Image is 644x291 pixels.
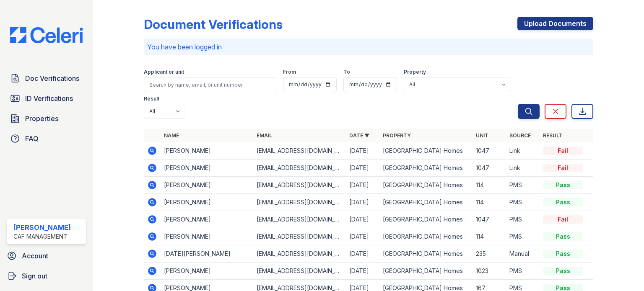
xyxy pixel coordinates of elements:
td: PMS [506,263,540,280]
span: FAQ [25,134,39,144]
td: Manual [506,245,540,263]
div: Fail [543,215,583,224]
td: [DATE] [346,228,379,245]
label: Result [144,95,159,102]
td: 1047 [473,160,506,177]
a: Sign out [3,268,89,284]
a: FAQ [7,130,86,147]
td: PMS [506,177,540,194]
div: [PERSON_NAME] [13,222,71,232]
td: [GEOGRAPHIC_DATA] Homes [379,194,472,211]
div: Pass [543,181,583,189]
a: Result [543,132,563,139]
td: 114 [473,177,506,194]
td: [GEOGRAPHIC_DATA] Homes [379,177,472,194]
td: [GEOGRAPHIC_DATA] Homes [379,211,472,228]
a: Date ▼ [349,132,369,139]
span: Doc Verifications [25,73,79,83]
label: From [283,69,296,75]
div: Pass [543,267,583,275]
span: Properties [25,113,58,124]
td: 114 [473,228,506,245]
label: Property [404,69,426,75]
div: Pass [543,198,583,206]
td: 1023 [473,263,506,280]
td: [EMAIL_ADDRESS][DOMAIN_NAME] [253,263,346,280]
td: [DATE] [346,177,379,194]
div: CAF Management [13,232,71,241]
td: [EMAIL_ADDRESS][DOMAIN_NAME] [253,211,346,228]
td: [PERSON_NAME] [161,194,253,211]
a: Upload Documents [517,17,593,30]
td: [EMAIL_ADDRESS][DOMAIN_NAME] [253,245,346,263]
td: [EMAIL_ADDRESS][DOMAIN_NAME] [253,194,346,211]
td: Link [506,142,540,160]
div: Fail [543,147,583,155]
td: [EMAIL_ADDRESS][DOMAIN_NAME] [253,142,346,160]
img: CE_Logo_Blue-a8612792a0a2168367f1c8372b55b34899dd931a85d93a1a3d3e32e68fde9ad4.png [3,27,89,43]
td: [DATE][PERSON_NAME] [161,245,253,263]
td: Link [506,160,540,177]
div: Document Verifications [144,17,283,32]
td: 114 [473,194,506,211]
span: Sign out [22,271,47,281]
td: [GEOGRAPHIC_DATA] Homes [379,160,472,177]
td: [DATE] [346,211,379,228]
span: Account [22,251,48,261]
a: Name [164,132,179,139]
td: [PERSON_NAME] [161,160,253,177]
td: [DATE] [346,142,379,160]
td: [DATE] [346,160,379,177]
label: Applicant or unit [144,69,184,75]
a: Email [257,132,272,139]
td: [DATE] [346,263,379,280]
td: [DATE] [346,245,379,263]
a: Properties [7,110,86,127]
td: [PERSON_NAME] [161,177,253,194]
td: [PERSON_NAME] [161,142,253,160]
td: [PERSON_NAME] [161,263,253,280]
td: 1047 [473,211,506,228]
div: Fail [543,164,583,172]
a: Doc Verifications [7,70,86,87]
input: Search by name, email, or unit number [144,77,276,92]
a: Account [3,247,89,264]
span: ID Verifications [25,93,73,103]
td: [EMAIL_ADDRESS][DOMAIN_NAME] [253,160,346,177]
div: Pass [543,232,583,241]
td: 235 [473,245,506,263]
td: [EMAIL_ADDRESS][DOMAIN_NAME] [253,228,346,245]
div: Pass [543,250,583,258]
p: You have been logged in [147,42,590,52]
a: Source [509,132,531,139]
td: [GEOGRAPHIC_DATA] Homes [379,263,472,280]
a: Property [383,132,411,139]
td: [GEOGRAPHIC_DATA] Homes [379,142,472,160]
td: [GEOGRAPHIC_DATA] Homes [379,245,472,263]
td: [GEOGRAPHIC_DATA] Homes [379,228,472,245]
a: ID Verifications [7,90,86,107]
td: 1047 [473,142,506,160]
td: [EMAIL_ADDRESS][DOMAIN_NAME] [253,177,346,194]
td: PMS [506,228,540,245]
td: [PERSON_NAME] [161,228,253,245]
td: [DATE] [346,194,379,211]
td: PMS [506,211,540,228]
a: Unit [476,132,488,139]
td: [PERSON_NAME] [161,211,253,228]
td: PMS [506,194,540,211]
label: To [343,69,350,75]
